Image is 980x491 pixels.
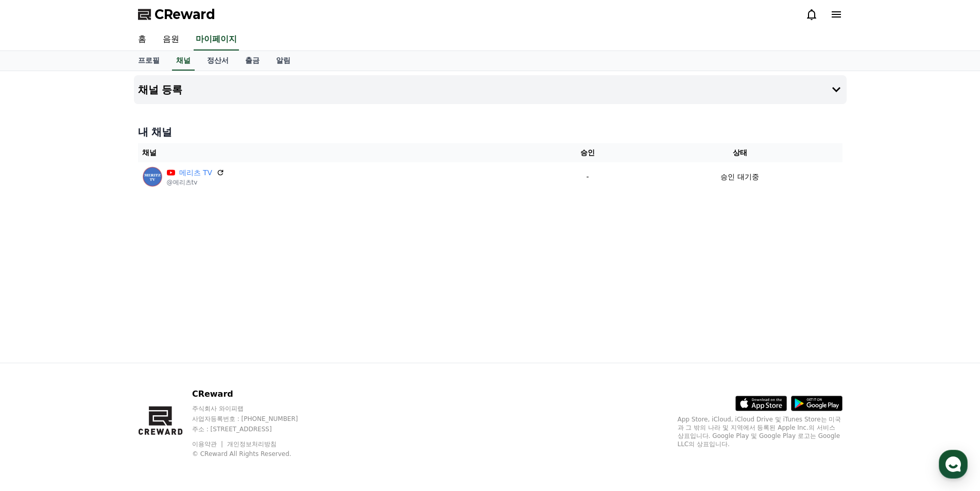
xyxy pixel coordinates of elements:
th: 승인 [538,143,638,162]
th: 상태 [638,143,843,162]
a: 프로필 [130,51,168,71]
a: 정산서 [199,51,237,71]
a: 개인정보처리방침 [227,441,277,448]
a: 메리츠 TV [179,167,213,178]
a: 알림 [268,51,299,71]
a: 음원 [154,29,187,50]
h4: 채널 등록 [138,84,183,95]
p: 사업자등록번호 : [PHONE_NUMBER] [192,415,318,423]
a: 출금 [237,51,268,71]
p: - [542,172,633,182]
button: 채널 등록 [134,75,847,104]
p: 승인 대기중 [720,172,759,182]
h4: 내 채널 [138,125,843,139]
p: © CReward All Rights Reserved. [192,450,318,458]
p: App Store, iCloud, iCloud Drive 및 iTunes Store는 미국과 그 밖의 나라 및 지역에서 등록된 Apple Inc.의 서비스 상표입니다. Goo... [678,415,843,448]
p: 주소 : [STREET_ADDRESS] [192,425,318,433]
a: 이용약관 [192,441,225,448]
p: @메리츠tv [167,178,225,187]
img: 메리츠 TV [142,166,163,187]
p: 주식회사 와이피랩 [192,404,318,413]
p: CReward [192,388,318,400]
a: 채널 [172,51,195,71]
th: 채널 [138,143,538,162]
a: 마이페이지 [194,29,239,50]
a: 홈 [130,29,154,50]
a: CReward [138,6,215,23]
span: CReward [154,6,215,23]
